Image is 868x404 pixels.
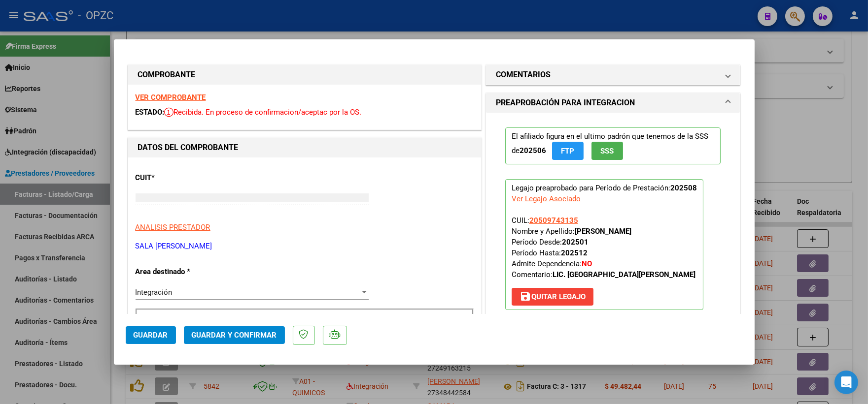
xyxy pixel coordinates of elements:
span: 20509743135 [529,216,578,225]
strong: 202512 [561,249,588,257]
span: Integración [136,288,173,297]
span: Quitar Legajo [520,292,586,301]
strong: 202508 [670,184,697,192]
div: Open Intercom Messenger [834,371,858,394]
span: Recibida. En proceso de confirmacion/aceptac por la OS. [165,108,362,117]
button: SSS [591,142,623,160]
span: Guardar y Confirmar [192,331,277,340]
span: FTP [561,147,574,155]
strong: [PERSON_NAME] [575,227,631,236]
button: Guardar y Confirmar [184,326,285,344]
mat-expansion-panel-header: COMENTARIOS [486,65,740,85]
strong: NO [582,259,592,268]
span: ANALISIS PRESTADOR [136,223,210,232]
strong: 202501 [562,238,589,247]
p: El afiliado figura en el ultimo padrón que tenemos de la SSS de [505,127,721,164]
button: FTP [552,142,584,160]
button: Guardar [126,326,176,344]
mat-expansion-panel-header: PREAPROBACIÓN PARA INTEGRACION [486,93,740,113]
button: Quitar Legajo [512,288,593,306]
h1: COMENTARIOS [496,69,551,81]
strong: COMPROBANTE [138,70,196,79]
strong: LIC. [GEOGRAPHIC_DATA][PERSON_NAME] [553,270,695,279]
span: Comentario: [512,270,695,279]
strong: DATOS DEL COMPROBANTE [138,143,239,152]
span: ESTADO: [136,108,165,117]
mat-icon: save [520,290,531,302]
span: CUIL: Nombre y Apellido: Período Desde: Período Hasta: Admite Dependencia: [512,216,695,279]
span: SSS [600,147,614,155]
a: VER COMPROBANTE [136,93,206,102]
p: Legajo preaprobado para Período de Prestación: [505,179,703,310]
div: Ver Legajo Asociado [512,193,581,204]
div: PREAPROBACIÓN PARA INTEGRACION [486,113,740,333]
p: CUIT [136,172,237,184]
strong: 202506 [520,146,546,155]
p: SALA [PERSON_NAME] [136,241,474,252]
span: Guardar [134,331,168,340]
h1: PREAPROBACIÓN PARA INTEGRACION [496,97,635,109]
p: Area destinado * [136,266,237,278]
